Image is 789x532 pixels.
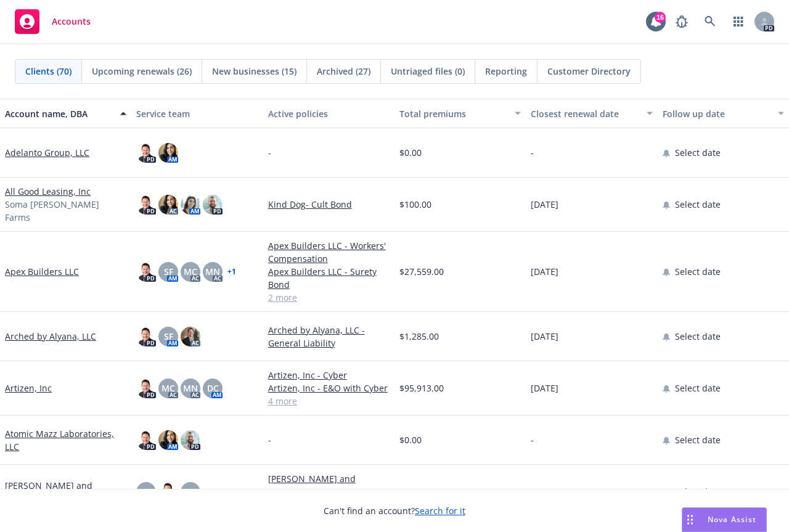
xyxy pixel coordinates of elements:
[158,143,178,163] img: photo
[526,99,657,128] button: Closest renewal date
[181,195,200,215] img: photo
[136,195,156,215] img: photo
[268,146,271,159] span: -
[675,330,721,343] span: Select date
[415,505,465,517] a: Search for it
[682,508,698,531] div: Drag to move
[531,485,558,498] span: [DATE]
[531,198,558,211] span: [DATE]
[52,17,91,27] span: Accounts
[268,239,390,265] a: Apex Builders LLC - Workers' Compensation
[399,107,507,120] div: Total premiums
[203,195,223,215] img: photo
[268,382,390,395] a: Artizen, Inc - E&O with Cyber
[227,268,236,276] a: + 1
[675,433,721,446] span: Select date
[268,433,271,446] span: -
[675,198,721,211] span: Select date
[136,107,258,120] div: Service team
[399,382,444,395] span: $95,913.00
[682,507,767,532] button: Nova Assist
[268,395,390,407] a: 4 more
[399,146,422,159] span: $0.00
[205,265,220,278] span: MN
[663,107,771,120] div: Follow up date
[268,107,390,120] div: Active policies
[5,185,91,198] a: All Good Leasing, Inc
[399,265,444,278] span: $27,559.00
[136,379,156,398] img: photo
[324,504,465,517] span: Can't find an account?
[10,4,96,39] a: Accounts
[675,146,721,159] span: Select date
[268,369,390,382] a: Artizen, Inc - Cyber
[158,195,178,215] img: photo
[5,146,89,159] a: Adelanto Group, LLC
[655,12,666,23] div: 16
[158,430,178,450] img: photo
[136,327,156,346] img: photo
[5,330,96,343] a: Arched by Alyana, LLC
[5,198,126,224] span: Soma [PERSON_NAME] Farms
[183,382,198,395] span: MN
[531,107,639,120] div: Closest renewal date
[164,330,173,343] span: SF
[141,485,152,498] span: CS
[212,65,296,78] span: New businesses (15)
[25,65,72,78] span: Clients (70)
[675,382,721,395] span: Select date
[698,9,722,34] a: Search
[399,330,439,343] span: $1,285.00
[136,430,156,450] img: photo
[485,65,527,78] span: Reporting
[669,9,694,34] a: Report a Bug
[181,327,200,346] img: photo
[531,382,558,395] span: [DATE]
[531,265,558,278] span: [DATE]
[5,107,113,120] div: Account name, DBA
[531,146,534,159] span: -
[131,99,263,128] button: Service team
[184,265,197,278] span: MC
[158,482,178,502] img: photo
[394,99,526,128] button: Total premiums
[399,485,439,498] span: $5,765.00
[675,485,721,498] span: Select date
[531,330,558,343] span: [DATE]
[268,291,390,304] a: 2 more
[207,382,219,395] span: DC
[181,430,200,450] img: photo
[263,99,394,128] button: Active policies
[658,99,789,128] button: Follow up date
[92,65,192,78] span: Upcoming renewals (26)
[268,324,390,350] a: Arched by Alyana, LLC - General Liability
[268,472,390,511] a: [PERSON_NAME] and [PERSON_NAME] - Commercial Package
[164,265,173,278] span: SF
[317,65,370,78] span: Archived (27)
[5,382,52,395] a: Artizen, Inc
[726,9,751,34] a: Switch app
[399,433,422,446] span: $0.00
[136,143,156,163] img: photo
[5,265,79,278] a: Apex Builders LLC
[675,265,721,278] span: Select date
[268,198,390,211] a: Kind Dog- Cult Bond
[531,433,534,446] span: -
[5,479,126,505] a: [PERSON_NAME] and [PERSON_NAME]
[391,65,465,78] span: Untriaged files (0)
[185,485,197,498] span: DP
[136,262,156,282] img: photo
[161,382,175,395] span: MC
[708,514,756,525] span: Nova Assist
[268,265,390,291] a: Apex Builders LLC - Surety Bond
[5,427,126,453] a: Atomic Mazz Laboratories, LLC
[547,65,631,78] span: Customer Directory
[399,198,431,211] span: $100.00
